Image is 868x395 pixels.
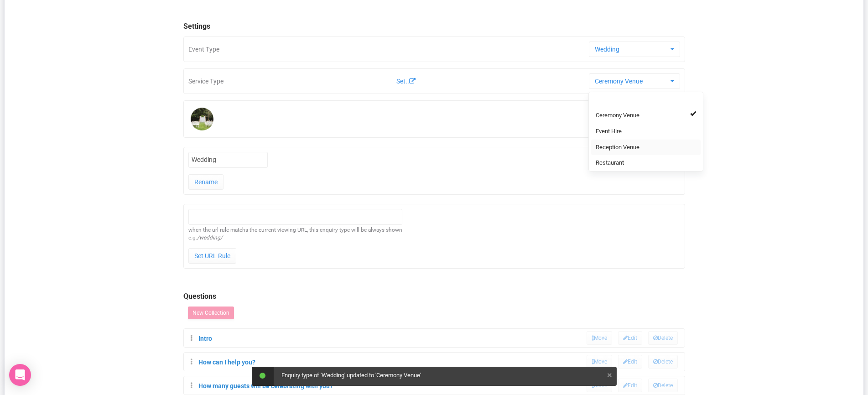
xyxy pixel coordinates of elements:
[618,355,642,369] a: Edit
[595,77,668,86] span: Ceremony Venue
[596,143,639,152] span: Reception Venue
[183,68,685,94] div: Service Type
[596,111,639,120] span: Ceremony Venue
[198,359,255,366] a: How can I help you?
[618,379,642,392] a: Edit
[648,359,678,366] a: Delete
[396,77,416,86] a: Set..
[183,291,685,302] legend: Questions
[188,227,402,242] small: when the url rule matchs the current viewing URL, this enquiry type will be always shown
[648,335,678,342] a: Delete
[618,331,642,345] a: Edit
[188,307,234,319] button: New Collection
[188,174,223,190] input: Rename
[198,335,212,342] a: Intro
[197,234,223,241] em: /wedding/
[595,45,668,54] span: Wedding
[589,42,680,57] button: Wedding
[596,159,624,167] span: Restaurant
[648,355,678,369] span: Delete
[183,21,685,32] legend: Settings
[589,73,680,89] button: Ceremony Venue
[281,371,603,380] div: Enquiry type of 'Wedding' updated to 'Ceremony Venue'
[604,367,617,383] button: ×
[188,248,236,264] input: Set URL Rule
[587,355,612,369] a: Move
[648,331,678,345] span: Delete
[648,379,678,392] span: Delete
[183,36,685,62] div: Event Type
[648,382,678,390] a: Delete
[188,234,402,242] div: e.g.
[587,331,612,345] a: Move
[9,364,31,386] div: Open Intercom Messenger
[596,127,622,136] span: Event Hire
[198,382,333,390] a: How many guests will be celebrating with you?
